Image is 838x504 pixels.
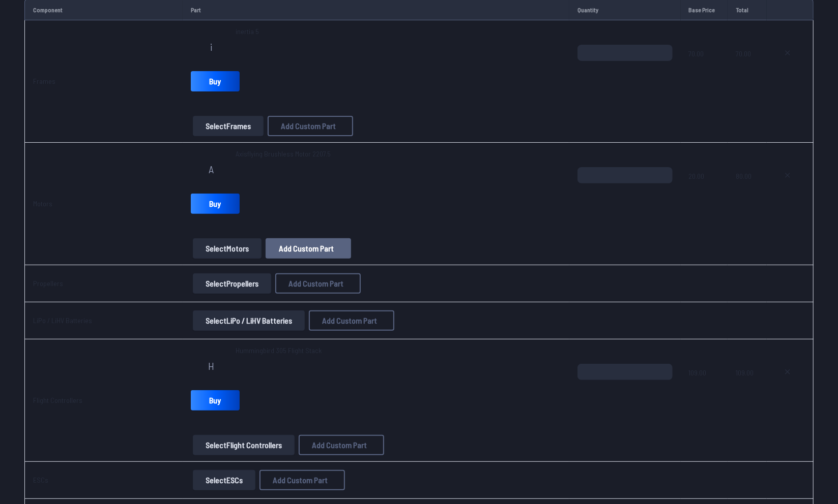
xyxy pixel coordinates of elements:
a: Motors [33,199,52,208]
span: 70.00 [689,45,720,93]
button: Add Custom Part [266,238,351,259]
button: SelectFrames [193,116,264,136]
span: Add Custom Part [312,441,367,449]
a: Propellers [33,279,63,288]
a: Buy [191,390,240,411]
span: Add Custom Part [281,122,336,130]
button: Add Custom Part [259,470,345,490]
button: Add Custom Part [275,273,361,294]
span: H [208,361,214,371]
a: Buy [191,71,240,91]
button: SelectPropellers [193,273,271,294]
a: SelectLiPo / LiHV Batteries [191,310,307,331]
span: Hummingbird 305 Flight Stack [236,345,322,356]
button: Add Custom Part [268,116,353,136]
button: SelectLiPo / LiHV Batteries [193,310,305,331]
button: SelectESCs [193,470,255,490]
span: 20.00 [689,167,720,216]
span: Add Custom Part [322,317,377,325]
span: 70.00 [736,45,759,93]
a: Flight Controllers [33,396,82,404]
span: 109.00 [689,364,720,413]
a: SelectMotors [191,238,264,259]
a: SelectFlight Controllers [191,435,297,455]
a: Buy [191,194,240,214]
button: SelectFlight Controllers [193,435,295,455]
span: 80.00 [736,167,759,216]
span: 109.00 [736,364,759,413]
a: SelectPropellers [191,273,273,294]
span: i [210,42,212,52]
span: Add Custom Part [279,244,334,253]
button: Add Custom Part [299,435,384,455]
span: A [209,164,214,174]
span: Add Custom Part [288,279,343,288]
a: ESCs [33,476,48,484]
span: inertia 5 [236,26,259,37]
button: SelectMotors [193,238,262,259]
a: LiPo / LiHV Batteries [33,316,92,325]
a: SelectFrames [191,116,266,136]
span: Axisflying Brushless Motor 2207.5 [236,149,331,159]
span: Add Custom Part [273,476,328,484]
a: SelectESCs [191,470,257,490]
a: Frames [33,77,55,85]
button: Add Custom Part [309,310,394,331]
